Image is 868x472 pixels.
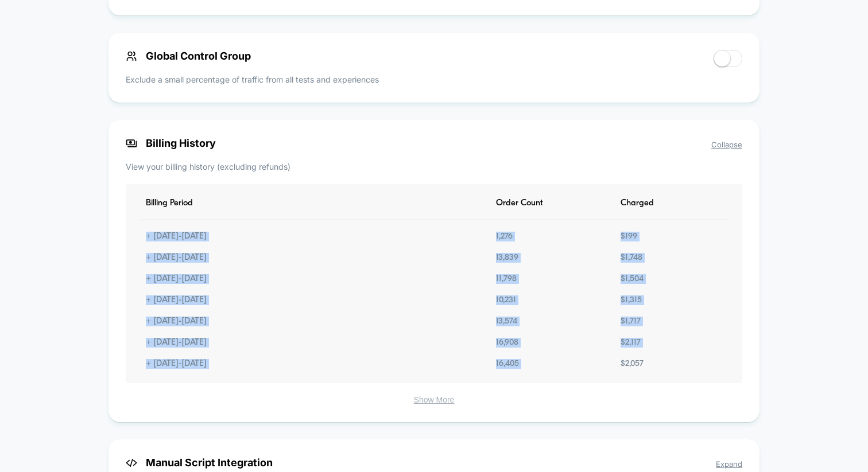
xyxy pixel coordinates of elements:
span: Expand [716,459,742,469]
div: Billing Period [140,198,199,208]
div: $ 2,057 [615,359,649,369]
p: Exclude a small percentage of traffic from all tests and experiences [126,73,379,85]
div: + [DATE] - [DATE] [140,274,212,284]
div: + [DATE] - [DATE] [140,359,212,369]
div: 13,839 [490,253,524,263]
div: 13,574 [490,317,523,326]
span: Billing History [126,137,742,149]
div: + [DATE] - [DATE] [140,232,212,241]
div: 11,798 [490,274,522,284]
span: Collapse [711,140,742,149]
div: $ 1,315 [615,295,648,305]
div: $ 1,504 [615,274,649,284]
div: Order Count [490,198,549,208]
div: + [DATE] - [DATE] [140,338,212,348]
div: $ 1,717 [615,317,646,326]
div: $ 2,117 [615,338,646,348]
div: 10,231 [490,295,522,305]
span: Global Control Group [126,50,251,62]
div: + [DATE] - [DATE] [140,317,212,326]
div: Charged [615,198,660,208]
div: + [DATE] - [DATE] [140,253,212,263]
div: $ 199 [615,232,643,241]
div: $ 1,748 [615,253,648,263]
div: + [DATE] - [DATE] [140,295,212,305]
p: View your billing history (excluding refunds) [126,161,742,173]
div: 16,405 [490,359,525,369]
span: Manual Script Integration [126,457,742,469]
button: Show More [126,395,742,405]
div: 16,908 [490,338,524,348]
div: 1,276 [490,232,518,241]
